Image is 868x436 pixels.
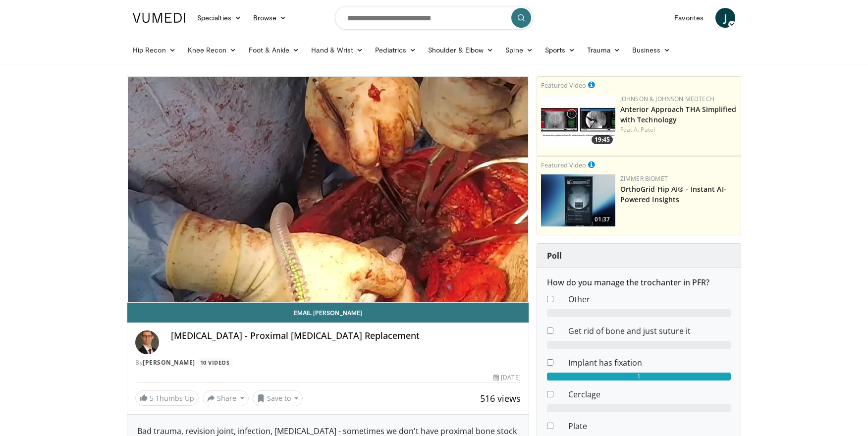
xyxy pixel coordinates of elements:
strong: Poll [547,250,562,261]
a: Specialties [191,8,247,28]
h6: How do you manage the trochanter in PFR? [547,278,731,287]
a: Sports [539,40,582,60]
a: 10 Videos [197,358,233,367]
a: 19:45 [541,95,615,147]
a: Email [PERSON_NAME] [127,303,529,323]
span: 5 [150,393,154,403]
a: Knee Recon [182,40,243,60]
div: 1 [547,373,731,381]
dd: Plate [561,420,738,432]
video-js: Video Player [127,77,529,303]
dd: Other [561,293,738,305]
a: Pediatrics [369,40,422,60]
button: Save to [253,390,303,406]
a: Browse [247,8,293,28]
a: 01:37 [541,174,615,226]
div: By [135,358,521,367]
a: Zimmer Biomet [620,174,668,183]
a: Hand & Wrist [305,40,369,60]
a: Trauma [581,40,626,60]
a: Shoulder & Elbow [422,40,499,60]
h4: [MEDICAL_DATA] - Proximal [MEDICAL_DATA] Replacement [171,330,521,341]
a: Johnson & Johnson MedTech [620,95,714,103]
div: [DATE] [493,373,520,382]
a: A. Patel [634,125,655,134]
a: Spine [499,40,539,60]
dd: Get rid of bone and just suture it [561,325,738,337]
img: Avatar [135,330,159,354]
a: Foot & Ankle [243,40,306,60]
span: 516 views [480,392,521,404]
span: 01:37 [592,215,613,224]
a: J [715,8,735,28]
img: 51d03d7b-a4ba-45b7-9f92-2bfbd1feacc3.150x105_q85_crop-smart_upscale.jpg [541,174,615,226]
a: Business [626,40,677,60]
a: [PERSON_NAME] [143,358,195,367]
img: VuMedi Logo [133,13,185,23]
div: Feat. [620,125,737,134]
a: Anterior Approach THA Simplified with Technology [620,105,736,124]
button: Share [203,390,249,406]
input: Search topics, interventions [335,6,533,30]
img: 06bb1c17-1231-4454-8f12-6191b0b3b81a.150x105_q85_crop-smart_upscale.jpg [541,95,615,147]
a: Favorites [668,8,709,28]
a: OrthoGrid Hip AI® - Instant AI-Powered Insights [620,184,726,204]
span: 19:45 [592,135,613,144]
a: Hip Recon [127,40,182,60]
dd: Cerclage [561,388,738,400]
dd: Implant has fixation [561,357,738,369]
small: Featured Video [541,161,586,169]
small: Featured Video [541,81,586,90]
a: 5 Thumbs Up [135,390,199,406]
